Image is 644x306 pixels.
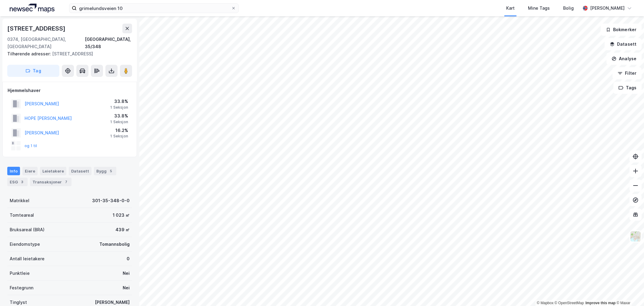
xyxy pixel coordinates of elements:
button: Tag [7,65,59,77]
div: 0 [127,255,130,262]
div: 5 [108,168,114,174]
div: Bygg [94,167,116,175]
input: Søk på adresse, matrikkel, gårdeiere, leietakere eller personer [77,4,231,13]
div: 439 ㎡ [115,226,130,233]
div: Antall leietakere [10,255,45,262]
button: Bokmerker [601,24,642,36]
div: Tomannsbolig [99,241,130,248]
div: Mine Tags [528,5,550,12]
div: ESG [7,178,28,186]
button: Filter [612,67,642,79]
div: Tinglyst [10,299,27,306]
div: [STREET_ADDRESS] [7,50,127,58]
div: 1 Seksjon [110,120,128,124]
div: 33.8% [110,112,128,120]
div: Punktleie [10,270,30,277]
div: 3 [19,179,25,185]
div: Bruksareal (BRA) [10,226,45,233]
div: Kontrollprogram for chat [614,277,644,306]
div: Bolig [563,5,574,12]
div: 1 Seksjon [110,134,128,139]
div: Transaksjoner [30,178,71,186]
button: Tags [613,82,642,94]
div: Leietakere [40,167,66,175]
div: 1 Seksjon [110,105,128,110]
div: 0374, [GEOGRAPHIC_DATA], [GEOGRAPHIC_DATA] [7,36,85,50]
div: Kart [506,5,515,12]
button: Datasett [605,38,642,50]
div: 33.8% [110,98,128,105]
img: Z [630,231,641,242]
iframe: Chat Widget [614,277,644,306]
a: Improve this map [586,301,616,305]
div: [GEOGRAPHIC_DATA], 35/348 [85,36,132,50]
div: Festegrunn [10,284,33,291]
div: Info [7,167,20,175]
div: 16.2% [110,127,128,134]
div: Hjemmelshaver [8,87,132,94]
div: Nei [123,284,130,291]
a: OpenStreetMap [555,301,584,305]
div: Eiere [22,167,38,175]
button: Analyse [606,53,642,65]
div: [STREET_ADDRESS] [7,24,67,33]
img: logo.a4113a55bc3d86da70a041830d287a7e.svg [10,4,55,13]
div: Tomteareal [10,212,34,219]
div: Nei [123,270,130,277]
div: [PERSON_NAME] [95,299,130,306]
div: 1 023 ㎡ [113,212,130,219]
a: Mapbox [537,301,553,305]
span: Tilhørende adresser: [7,51,52,56]
div: [PERSON_NAME] [590,5,625,12]
div: 7 [63,179,69,185]
div: Eiendomstype [10,241,40,248]
div: Datasett [69,167,91,175]
div: Matrikkel [10,197,29,204]
div: 301-35-348-0-0 [92,197,130,204]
